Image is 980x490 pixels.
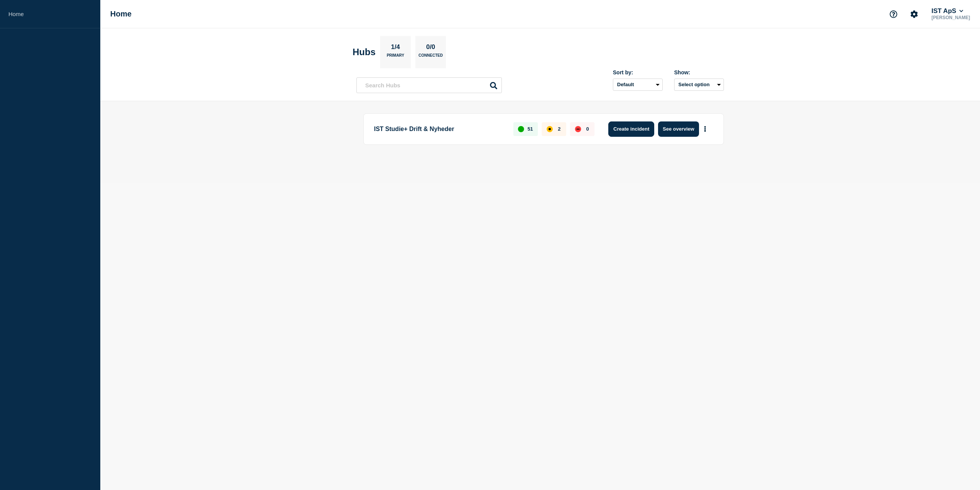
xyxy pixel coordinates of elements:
div: down [575,126,581,132]
input: Search Hubs [356,77,502,93]
div: affected [547,126,553,132]
div: Show: [674,69,724,75]
button: Select option [674,79,724,91]
button: More actions [700,122,710,136]
button: Support [885,6,902,22]
p: 0/0 [423,43,438,53]
button: IST ApS [930,7,965,15]
p: 51 [528,126,533,132]
div: Sort by: [613,69,663,75]
button: See overview [658,121,699,137]
button: Account settings [906,6,922,22]
p: Primary [387,53,404,61]
p: 2 [558,126,560,132]
p: 1/4 [388,43,403,53]
select: Sort by [613,79,663,91]
h2: Hubs [353,47,376,57]
p: 0 [586,126,589,132]
div: up [518,126,524,132]
p: [PERSON_NAME] [930,15,972,20]
h1: Home [110,10,132,18]
p: IST Studie+ Drift & Nyheder [374,121,505,137]
button: Create incident [608,121,654,137]
p: Connected [418,53,443,61]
